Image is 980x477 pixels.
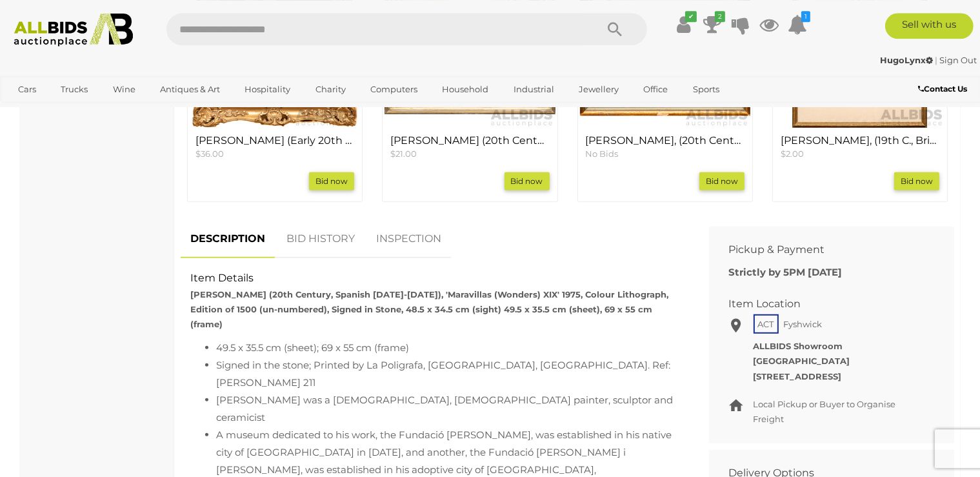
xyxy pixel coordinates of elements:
[918,82,970,96] a: Contact Us
[880,55,933,65] strong: HugoLynx
[362,79,426,100] a: Computers
[190,272,680,284] h2: Item Details
[754,314,779,334] span: ACT
[505,172,550,190] a: Bid now
[754,371,842,381] strong: [STREET_ADDRESS]
[939,55,977,65] a: Sign Out
[216,391,680,426] li: [PERSON_NAME] was a [DEMOGRAPHIC_DATA], [DEMOGRAPHIC_DATA] painter, sculptor and ceramicist
[586,135,745,147] h4: [PERSON_NAME], (20th Century, Australian,[DATE]-[DATE]), House Hidden by Trees, Lovely Original V...
[105,79,144,100] a: Wine
[366,220,451,258] a: INSPECTION
[52,79,96,100] a: Trucks
[190,289,668,330] strong: [PERSON_NAME] (20th Century, Spanish [DATE]-[DATE]), 'Maravillas (Wonders) XIX' 1975, Colour Lith...
[935,55,937,65] span: |
[570,79,627,100] a: Jewellery
[309,172,354,190] a: Bid now
[181,220,275,258] a: DESCRIPTION
[195,135,354,147] h4: [PERSON_NAME] (Early 20th Century), Plate with Jug, Pot and Apples , Original Antique Oil on Canv...
[699,172,745,190] a: Bid now
[801,11,810,22] i: 1
[885,13,974,39] a: Sell with us
[918,84,967,94] b: Contact Us
[216,356,680,391] li: Signed in the stone; Printed by La Poligrafa, [GEOGRAPHIC_DATA], [GEOGRAPHIC_DATA]. Ref: [PERSON_...
[586,135,745,159] a: [PERSON_NAME], (20th Century, Australian,[DATE]-[DATE]), House Hidden by Trees, Lovely Original V...
[586,148,745,160] p: No Bids
[434,79,497,100] a: Household
[390,135,549,147] h4: [PERSON_NAME] (20th Century, Australian, 1907-?), Outback Victoria, Lovely Original Vintage Oil o...
[703,13,722,36] a: 2
[236,79,299,100] a: Hospitality
[307,79,354,100] a: Charity
[277,220,365,258] a: BID HISTORY
[390,135,549,159] a: [PERSON_NAME] (20th Century, Australian, 1907-?), Outback Victoria, Lovely Original Vintage Oil o...
[781,316,826,332] span: Fyshwick
[880,55,935,65] a: HugoLynx
[505,79,563,100] a: Industrial
[728,266,842,278] b: Strictly by 5PM [DATE]
[728,244,915,256] h2: Pickup & Payment
[894,172,939,190] a: Bid now
[685,79,728,100] a: Sports
[635,79,676,100] a: Office
[216,339,680,356] li: 49.5 x 35.5 cm (sheet); 69 x 55 cm (frame)
[10,100,118,121] a: [GEOGRAPHIC_DATA]
[685,11,697,22] i: ✔
[390,148,549,160] p: $21.00
[195,135,354,159] a: [PERSON_NAME] (Early 20th Century), Plate with Jug, Pot and Apples , Original Antique Oil on Canv...
[754,341,850,366] strong: ALLBIDS Showroom [GEOGRAPHIC_DATA]
[10,79,45,100] a: Cars
[781,135,939,147] h4: [PERSON_NAME], (19th C., British, [DATE]-[DATE]) & [PERSON_NAME] (18th C., British, [DATE]-[DATE]...
[152,79,228,100] a: Antiques & Art
[728,298,915,310] h2: Item Location
[195,148,354,160] p: $36.00
[7,13,139,46] img: Allbids.com.au
[781,135,939,159] a: [PERSON_NAME], (19th C., British, [DATE]-[DATE]) & [PERSON_NAME] (18th C., British, [DATE]-[DATE]...
[788,13,807,36] a: 1
[754,399,896,424] span: Local Pickup or Buyer to Organise Freight
[715,11,725,22] i: 2
[583,13,647,45] button: Search
[781,148,939,160] p: $2.00
[674,13,694,36] a: ✔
